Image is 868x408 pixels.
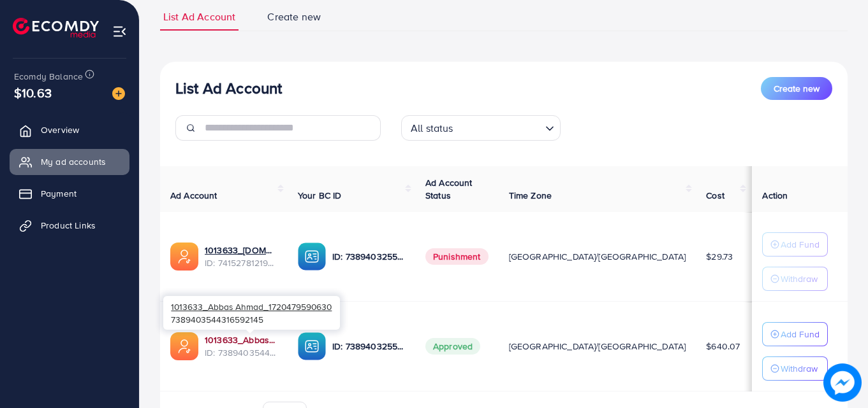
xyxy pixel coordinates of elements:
[332,249,405,264] p: ID: 7389403255542972417
[10,213,129,238] a: Product Links
[762,322,828,346] button: Add Fund
[509,189,552,202] span: Time Zone
[706,189,725,202] span: Cost
[41,123,79,136] span: Overview
[457,116,540,137] input: Search for option
[41,155,106,168] span: My ad accounts
[762,267,828,291] button: Withdraw
[14,70,83,83] span: Ecomdy Balance
[706,250,733,263] span: $29.73
[205,346,277,359] span: ID: 7389403544316592145
[175,79,282,97] h3: List Ad Account
[781,327,820,342] p: Add Fund
[163,10,235,24] span: List Ad Account
[762,189,788,202] span: Action
[14,83,52,102] span: $10.63
[823,363,862,402] img: image
[10,149,129,174] a: My ad accounts
[298,189,342,202] span: Your BC ID
[10,181,129,206] a: Payment
[425,176,473,202] span: Ad Account Status
[762,356,828,381] button: Withdraw
[112,24,127,39] img: menu
[401,115,561,141] div: Search for option
[298,332,326,360] img: ic-ba-acc.ded83a64.svg
[41,187,77,200] span: Payment
[205,257,277,269] span: ID: 7415278121995304976
[781,237,820,252] p: Add Fund
[163,296,340,330] div: 7389403544316592145
[205,244,277,270] div: <span class='underline'>1013633_Abbas.com_1726503996160</span></br>7415278121995304976
[761,77,832,100] button: Create new
[10,117,129,143] a: Overview
[774,82,820,95] span: Create new
[41,219,96,232] span: Product Links
[267,10,321,24] span: Create new
[205,244,277,257] a: 1013633_[DOMAIN_NAME]_1726503996160
[509,250,686,263] span: [GEOGRAPHIC_DATA]/[GEOGRAPHIC_DATA]
[408,119,456,137] span: All status
[170,189,217,202] span: Ad Account
[332,339,405,354] p: ID: 7389403255542972417
[425,248,489,265] span: Punishment
[509,340,686,353] span: [GEOGRAPHIC_DATA]/[GEOGRAPHIC_DATA]
[112,87,125,100] img: image
[781,361,818,376] p: Withdraw
[298,243,326,271] img: ic-ba-acc.ded83a64.svg
[205,334,277,346] a: 1013633_Abbas Ahmad_1720479590630
[706,340,740,353] span: $640.07
[170,243,198,271] img: ic-ads-acc.e4c84228.svg
[781,271,818,286] p: Withdraw
[762,232,828,257] button: Add Fund
[13,18,99,38] img: logo
[425,338,480,355] span: Approved
[170,332,198,360] img: ic-ads-acc.e4c84228.svg
[171,300,332,313] span: 1013633_Abbas Ahmad_1720479590630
